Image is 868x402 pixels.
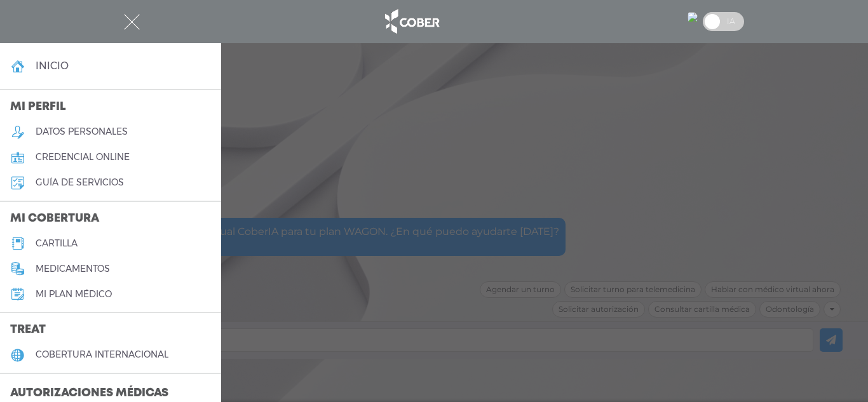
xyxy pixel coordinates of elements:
h5: cartilla [36,238,78,249]
h5: datos personales [36,126,128,137]
h5: Mi plan médico [36,289,112,300]
img: Cober_menu-close-white.svg [124,14,140,30]
h5: guía de servicios [36,177,124,188]
img: 24613 [688,12,698,22]
h5: cobertura internacional [36,349,168,360]
h5: credencial online [36,152,130,163]
h5: medicamentos [36,264,110,274]
img: logo_cober_home-white.png [378,6,445,37]
h4: inicio [36,60,69,72]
